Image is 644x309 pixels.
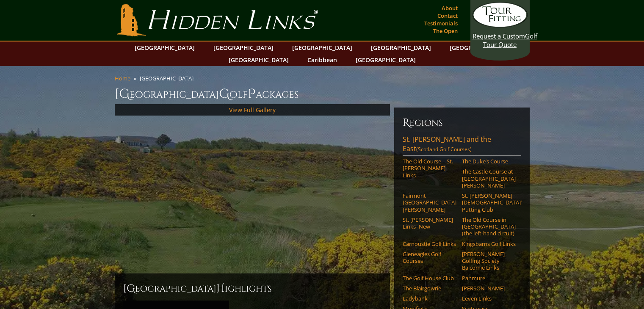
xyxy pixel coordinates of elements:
a: [PERSON_NAME] Golfing Society Balcomie Links [462,251,516,271]
a: St. [PERSON_NAME] [DEMOGRAPHIC_DATA]’ Putting Club [462,192,516,213]
h6: Regions [403,116,521,130]
a: [GEOGRAPHIC_DATA] [209,41,278,54]
span: P [248,86,256,102]
span: G [219,86,229,102]
a: The Old Course in [GEOGRAPHIC_DATA] (the left-hand circuit) [462,216,516,237]
h2: [GEOGRAPHIC_DATA] ighlights [123,282,381,295]
a: Gleneagles Golf Courses [403,251,456,265]
a: [PERSON_NAME] [462,285,516,292]
a: Leven Links [462,295,516,302]
a: [GEOGRAPHIC_DATA] [130,41,199,54]
a: The Duke’s Course [462,158,516,165]
span: Request a Custom [473,32,525,40]
a: The Blairgowrie [403,285,456,292]
a: The Golf House Club [403,275,456,281]
a: Panmure [462,275,516,281]
a: Testimonials [422,17,460,29]
span: H [216,282,225,295]
a: [GEOGRAPHIC_DATA] [288,41,357,54]
a: The Old Course – St. [PERSON_NAME] Links [403,158,456,179]
a: Caribbean [303,54,341,66]
a: About [439,2,460,14]
a: Ladybank [403,295,456,302]
a: Carnoustie Golf Links [403,240,456,247]
a: Kingsbarns Golf Links [462,240,516,247]
h1: [GEOGRAPHIC_DATA] olf ackages [115,86,530,102]
a: St. [PERSON_NAME] Links–New [403,216,456,230]
li: [GEOGRAPHIC_DATA] [140,74,197,82]
a: [GEOGRAPHIC_DATA] [445,41,514,54]
span: (Scotland Golf Courses) [416,146,472,153]
a: [GEOGRAPHIC_DATA] [224,54,293,66]
a: Contact [435,10,460,22]
a: The Open [431,25,460,37]
a: The Castle Course at [GEOGRAPHIC_DATA][PERSON_NAME] [462,168,516,189]
a: [GEOGRAPHIC_DATA] [351,54,420,66]
a: [GEOGRAPHIC_DATA] [367,41,435,54]
a: Fairmont [GEOGRAPHIC_DATA][PERSON_NAME] [403,192,456,213]
a: Home [115,74,130,82]
a: St. [PERSON_NAME] and the East(Scotland Golf Courses) [403,135,521,156]
a: View Full Gallery [229,106,276,114]
a: Request a CustomGolf Tour Quote [473,2,528,49]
